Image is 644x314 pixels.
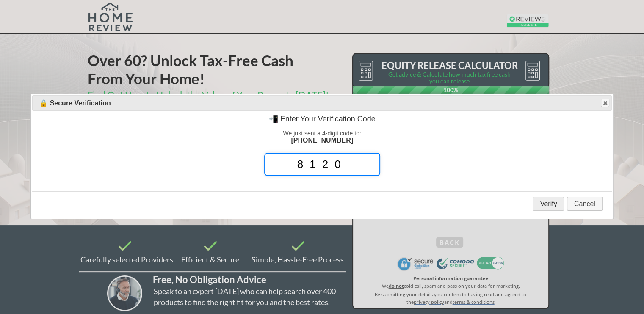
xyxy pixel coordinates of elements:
[601,99,609,107] button: Close
[39,137,605,144] p: [PHONE_NUMBER]
[533,197,564,211] button: Verify
[39,130,605,137] p: We just sent a 4-digit code to:
[39,114,605,124] p: 📲 Enter Your Verification Code
[567,197,603,211] button: Cancel
[264,153,380,176] input: ••••
[39,99,548,107] span: 🔒 Secure Verification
